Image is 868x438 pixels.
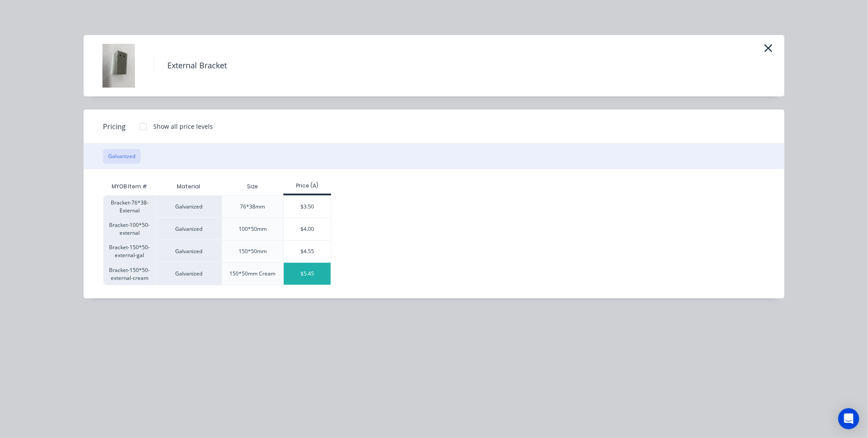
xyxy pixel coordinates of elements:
div: Open Intercom Messenger [838,408,859,429]
span: Pricing [103,121,126,132]
div: Bracket-150*50-external-cream [103,262,156,285]
div: Galvanized [156,262,222,285]
button: Galvanized [103,149,141,164]
div: Bracket-100*50-external [103,218,156,240]
div: 150*50mm Cream [230,270,276,278]
div: $4.55 [284,240,331,262]
div: Galvanized [156,218,222,240]
div: Show all price levels [153,122,213,131]
div: Bracket-76*38-External [103,195,156,218]
div: Bracket-150*50-external-gal [103,240,156,262]
div: 76*38mm [240,203,265,211]
div: 150*50mm [239,247,267,255]
div: Galvanized [156,195,222,218]
div: MYOB Item # [103,178,156,195]
div: Material [156,178,222,195]
img: External Bracket [97,44,141,88]
h4: External Bracket [154,57,240,74]
div: Price (A) [283,182,331,190]
div: $4.00 [284,218,331,240]
div: Galvanized [156,240,222,262]
div: $3.50 [284,196,331,218]
div: Size [240,176,265,198]
div: 100*50mm [239,225,267,233]
div: $5.45 [284,263,331,285]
